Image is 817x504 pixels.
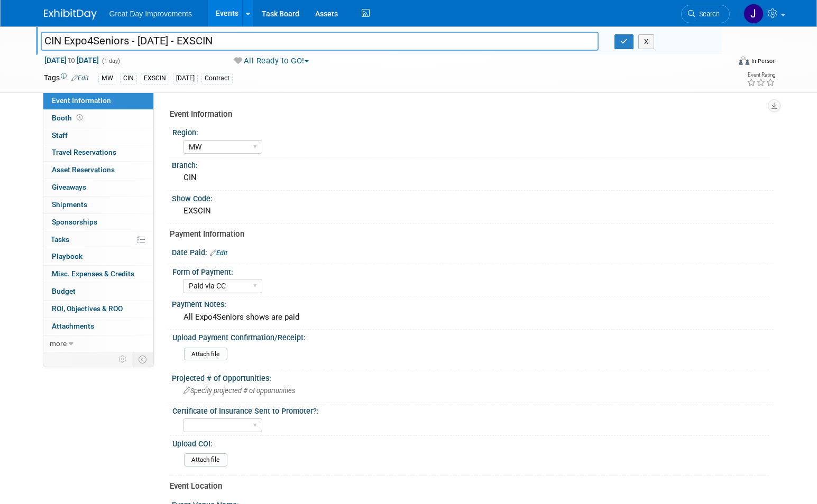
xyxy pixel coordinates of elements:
[43,144,153,161] a: Travel Reservations
[739,57,749,65] img: Format-Inperson.png
[172,330,769,343] div: Upload Payment Confirmation/Receipt:
[101,58,120,64] span: (1 day)
[172,125,769,138] div: Region:
[75,114,85,122] span: Booth not reserved yet
[172,245,774,258] div: Date Paid:
[71,74,89,82] a: Edit
[51,235,69,244] span: Tasks
[183,387,295,395] span: Specify projected # of opportunities
[172,296,774,310] div: Payment Notes:
[44,72,89,85] td: Tags
[180,309,766,325] div: All Expo4Seniors shows are paid
[52,304,123,313] span: ROI, Objectives & ROO
[172,403,769,416] div: Certificate of Insurance Sent to Promoter?:
[180,170,766,186] div: CIN
[695,10,720,18] span: Search
[67,56,77,64] span: to
[172,157,774,171] div: Branch:
[43,179,153,196] a: Giveaways
[231,55,313,67] button: All Ready to GO!
[52,114,85,122] span: Booth
[44,9,97,20] img: ExhibitDay
[173,73,198,84] div: [DATE]
[43,231,153,248] a: Tasks
[170,109,766,120] div: Event Information
[43,301,153,318] a: ROI, Objectives & ROO
[43,283,153,300] a: Budget
[52,200,87,209] span: Shipments
[52,183,86,191] span: Giveaways
[44,55,99,65] span: [DATE] [DATE]
[50,339,67,348] span: more
[114,352,132,366] td: Personalize Event Tab Strip
[638,34,655,49] button: X
[751,57,776,65] div: In-Person
[43,110,153,127] a: Booth
[52,148,116,156] span: Travel Reservations
[52,322,94,330] span: Attachments
[43,214,153,231] a: Sponsorships
[172,370,774,384] div: Projected # of Opportunities:
[43,92,153,109] a: Event Information
[52,287,76,295] span: Budget
[43,266,153,283] a: Misc. Expenses & Credits
[52,252,82,260] span: Playbook
[172,191,774,204] div: Show Code:
[210,249,227,257] a: Edit
[172,264,769,277] div: Form of Payment:
[52,131,68,139] span: Staff
[43,335,153,352] a: more
[180,203,766,219] div: EXSCIN
[43,162,153,179] a: Asset Reservations
[52,218,97,226] span: Sponsorships
[132,352,153,366] td: Toggle Event Tabs
[43,318,153,335] a: Attachments
[52,96,111,105] span: Event Information
[667,55,776,71] div: Event Format
[109,10,192,18] span: Great Day Improvements
[170,229,766,240] div: Payment Information
[43,197,153,213] a: Shipments
[43,248,153,265] a: Playbook
[743,4,764,24] img: Jennifer Hockstra
[201,73,233,84] div: Contract
[52,165,115,174] span: Asset Reservations
[172,436,769,449] div: Upload COI:
[43,127,153,144] a: Staff
[98,73,116,84] div: MW
[52,269,134,278] span: Misc. Expenses & Credits
[681,5,730,23] a: Search
[747,72,775,78] div: Event Rating
[170,481,766,492] div: Event Location
[120,73,137,84] div: CIN
[141,73,169,84] div: EXSCIN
